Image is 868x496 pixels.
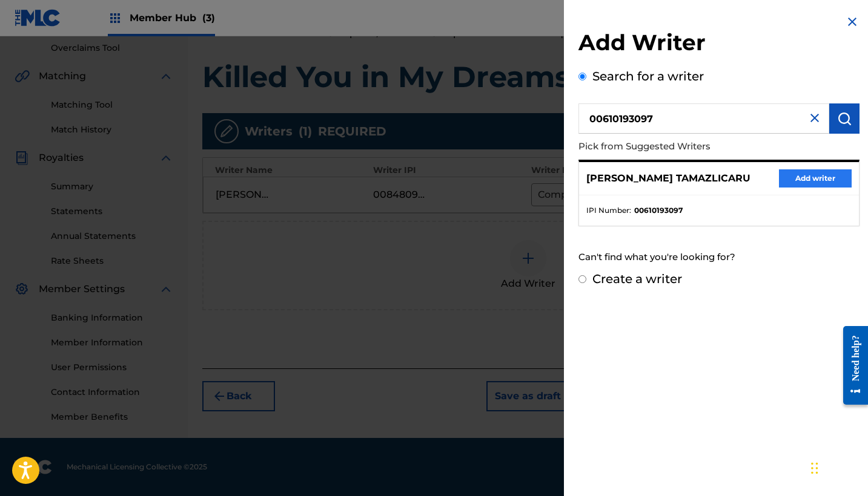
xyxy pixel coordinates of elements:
[130,11,215,25] span: Member Hub
[586,205,631,216] span: IPI Number :
[634,205,683,216] strong: 00610193097
[779,169,852,188] button: Add writer
[807,111,822,125] img: close
[202,12,215,24] span: (3)
[837,111,852,126] img: Search Works
[834,314,868,417] iframe: Resource Center
[592,272,682,286] label: Create a writer
[807,438,868,496] iframe: Chat Widget
[578,29,860,60] h2: Add Writer
[578,134,790,160] p: Pick from Suggested Writers
[578,103,829,134] input: Search writer's name or IPI Number
[586,171,750,186] p: [PERSON_NAME] TAMAZLICARU
[811,450,818,486] div: Drag
[108,11,122,25] img: Top Rightsholders
[578,244,860,270] div: Can't find what you're looking for?
[15,9,61,27] img: MLC Logo
[592,69,704,83] label: Search for a writer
